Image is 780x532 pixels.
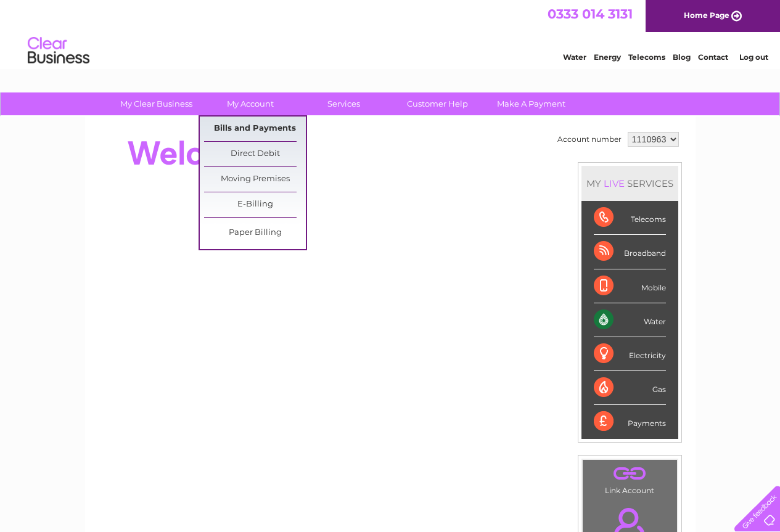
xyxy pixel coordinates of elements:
td: Account number [554,129,625,150]
a: My Clear Business [105,92,207,115]
div: LIVE [601,178,627,189]
a: 0333 014 3131 [548,6,633,22]
a: Services [293,92,395,115]
div: Water [594,303,666,337]
a: Blog [673,52,691,62]
a: Direct Debit [204,142,306,166]
div: Mobile [594,269,666,303]
div: Electricity [594,337,666,371]
a: Telecoms [628,52,665,62]
div: Clear Business is a trading name of Verastar Limited (registered in [GEOGRAPHIC_DATA] No. 3667643... [99,7,682,60]
a: Moving Premises [204,167,306,192]
a: E-Billing [204,192,306,217]
div: Broadband [594,235,666,269]
a: Energy [594,52,621,62]
a: Make A Payment [480,92,582,115]
a: Log out [739,52,768,62]
img: logo.png [27,32,90,70]
td: Link Account [582,459,678,498]
a: Bills and Payments [204,117,306,141]
div: MY SERVICES [581,166,678,201]
div: Telecoms [594,201,666,235]
a: Paper Billing [204,221,306,245]
a: My Account [199,92,301,115]
a: . [586,463,674,485]
div: Gas [594,371,666,405]
div: Payments [594,405,666,438]
a: Contact [698,52,728,62]
a: Customer Help [387,92,488,115]
a: Water [563,52,586,62]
